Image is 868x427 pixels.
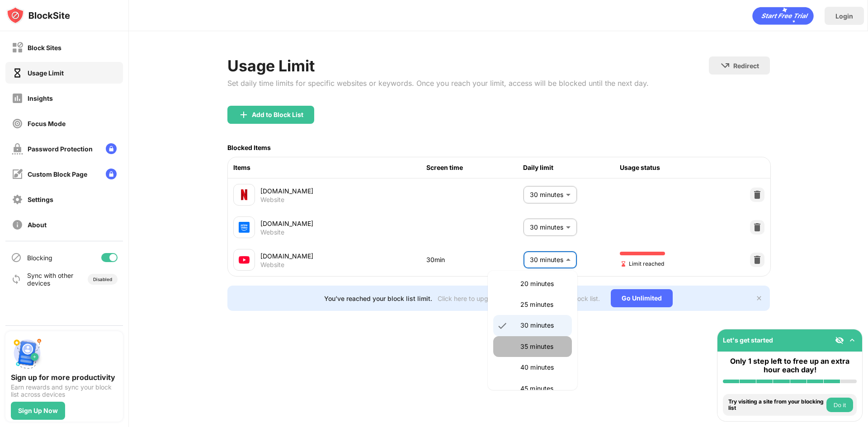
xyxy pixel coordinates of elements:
p: 35 minutes [520,342,566,352]
p: 30 minutes [520,320,566,330]
p: 40 minutes [520,362,566,372]
p: 20 minutes [520,279,566,289]
p: 25 minutes [520,300,566,310]
p: 45 minutes [520,384,566,394]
